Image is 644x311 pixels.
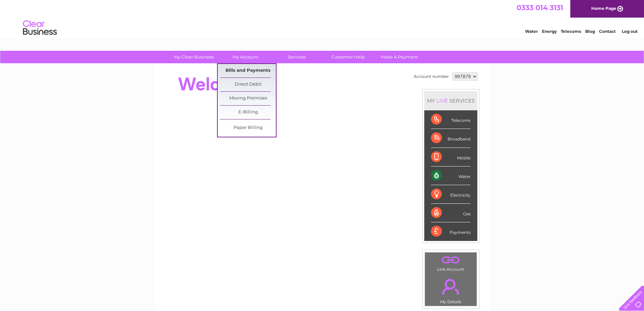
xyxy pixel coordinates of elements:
[163,4,482,33] div: Clear Business is a trading name of Verastar Limited (registered in [GEOGRAPHIC_DATA] No. 3667643...
[542,29,557,34] a: Energy
[427,254,475,266] a: .
[431,185,471,204] div: Electricity
[217,51,273,63] a: My Account
[412,71,451,82] td: Account number
[561,29,581,34] a: Telecoms
[431,222,471,241] div: Payments
[320,51,376,63] a: Customer Help
[425,252,477,273] td: Link Account
[220,106,276,119] a: E-Billing
[525,29,538,34] a: Water
[622,29,638,34] a: Log out
[427,275,475,298] a: .
[220,78,276,91] a: Direct Debit
[585,29,595,34] a: Blog
[220,64,276,77] a: Bills and Payments
[220,92,276,105] a: Moving Premises
[431,110,471,129] div: Telecoms
[424,91,477,110] div: MY SERVICES
[517,3,563,12] a: 0333 014 3131
[372,51,427,63] a: Make A Payment
[431,129,471,148] div: Broadband
[166,51,222,63] a: My Clear Business
[431,204,471,222] div: Gas
[220,121,276,135] a: Paper Billing
[431,166,471,185] div: Water
[425,273,477,306] td: My Details
[269,51,325,63] a: Services
[431,148,471,166] div: Mobile
[599,29,616,34] a: Contact
[23,18,57,38] img: logo.png
[435,97,449,104] div: LIVE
